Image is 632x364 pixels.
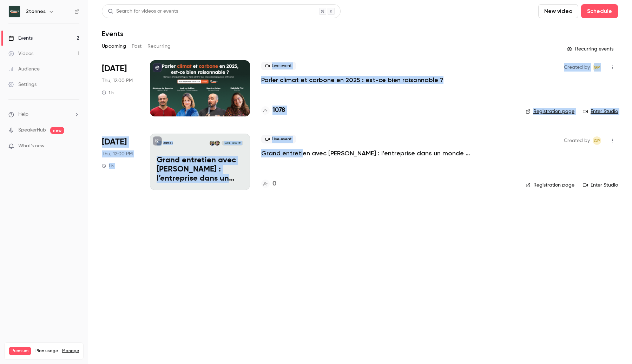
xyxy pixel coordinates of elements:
a: Parler climat et carbone en 2025 : est-ce bien raisonnable ? [261,76,443,84]
div: Oct 16 Thu, 12:00 PM (Europe/Paris) [102,134,139,190]
a: Grand entretien avec Frédéric Mazzella : l’entreprise dans un monde en crises 2tonnesPierre-Alix ... [150,134,250,190]
p: 2tonnes [163,141,173,145]
div: Audience [8,66,40,73]
div: Search for videos or events [108,8,178,15]
h4: 1078 [272,106,285,115]
h4: 0 [272,179,276,189]
span: Live event [261,135,296,143]
h6: 2tonnes [26,8,46,15]
button: New video [538,4,578,18]
span: [DATE] 12:00 PM [222,141,243,146]
span: [DATE] [102,63,127,74]
img: 2tonnes [9,6,20,17]
a: Registration page [526,108,574,115]
a: Registration page [526,182,574,189]
div: Sep 18 Thu, 12:00 PM (Europe/Paris) [102,60,139,116]
a: 0 [261,179,276,189]
span: Created by [564,136,590,145]
a: Enter Studio [583,182,618,189]
div: 1 h [102,90,114,95]
span: GP [594,63,600,72]
span: Created by [564,63,590,72]
button: Past [132,41,142,52]
span: Help [18,111,28,118]
span: Gabrielle Piot [593,63,601,72]
span: Thu, 12:00 PM [102,150,133,157]
div: 1 h [102,163,114,169]
span: GP [594,136,600,145]
li: help-dropdown-opener [8,111,79,118]
a: Enter Studio [583,108,618,115]
div: Videos [8,50,33,57]
a: 1078 [261,106,285,115]
button: Upcoming [102,41,126,52]
div: Events [8,35,33,42]
span: What's new [18,142,45,150]
span: Plan usage [35,348,58,354]
a: SpeakerHub [18,127,46,134]
div: Settings [8,81,37,88]
span: Premium [9,347,31,355]
span: new [50,127,64,134]
button: Recurring events [564,43,618,55]
p: Grand entretien avec [PERSON_NAME] : l’entreprise dans un monde en crises [157,156,243,183]
img: Frédéric Mazzella [210,141,215,146]
a: Grand entretien avec [PERSON_NAME] : l’entreprise dans un monde en crises [261,149,472,157]
h1: Events [102,29,123,38]
span: Thu, 12:00 PM [102,77,133,84]
span: Gabrielle Piot [593,136,601,145]
span: [DATE] [102,136,127,148]
a: Manage [62,348,79,354]
img: Pierre-Alix Lloret-Bavai [215,141,220,146]
button: Schedule [581,4,618,18]
span: Live event [261,62,296,70]
button: Recurring [147,41,171,52]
